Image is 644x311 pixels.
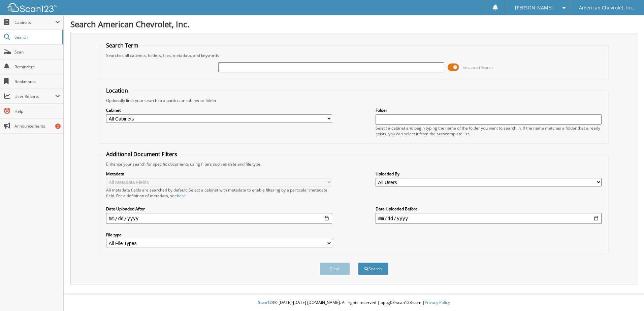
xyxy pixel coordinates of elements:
h1: Search American Chevrolet, Inc. [70,19,637,30]
label: Metadata [106,171,332,177]
span: Bookmarks [14,79,60,84]
span: American Chevrolet, Inc. [579,6,634,10]
div: Enhance your search for specific documents using filters such as date and file type. [103,161,605,167]
div: 2 [55,124,61,129]
label: Date Uploaded Before [376,206,602,212]
button: Clear [320,263,350,275]
div: All metadata fields are searched by default. Select a cabinet with metadata to enable filtering b... [106,187,332,199]
div: Optionally limit your search to a particular cabinet or folder [103,98,605,103]
span: Reminders [14,64,60,70]
span: Cabinets [14,20,55,25]
div: Searches all cabinets, folders, files, metadata, and keywords [103,53,605,58]
img: scan123-logo-white.svg [7,3,57,12]
input: end [376,213,602,224]
span: Announcements [14,123,60,129]
span: Advanced Search [463,65,493,70]
label: Folder [376,107,602,113]
legend: Location [103,87,131,94]
label: Cabinet [106,107,332,113]
span: Scan [14,49,60,55]
span: [PERSON_NAME] [515,6,553,10]
span: Help [14,108,60,114]
input: start [106,213,332,224]
span: Search [14,34,59,40]
span: User Reports [14,94,55,99]
button: Search [358,263,388,275]
label: File type [106,232,332,238]
label: Uploaded By [376,171,602,177]
div: Select a cabinet and begin typing the name of the folder you want to search in. If the name match... [376,125,602,137]
div: © [DATE]-[DATE] [DOMAIN_NAME]. All rights reserved | appg03-scan123-com | [64,295,644,311]
label: Date Uploaded After [106,206,332,212]
span: Scan123 [258,300,274,305]
a: here [177,193,186,199]
a: Privacy Policy [425,300,450,305]
legend: Search Term [103,42,142,49]
legend: Additional Document Filters [103,150,181,158]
